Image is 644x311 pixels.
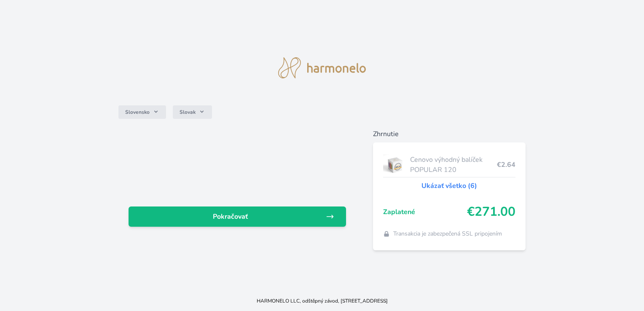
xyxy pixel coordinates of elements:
button: Slovensko [118,105,166,119]
a: Ukázať všetko (6) [421,181,477,191]
span: Slovak [180,109,196,115]
span: Transakcia je zabezpečená SSL pripojením [393,230,502,238]
span: Cenovo výhodný balíček POPULAR 120 [410,155,496,175]
span: €271.00 [467,204,515,220]
a: Pokračovať [129,206,346,227]
h6: Zhrnutie [373,129,526,139]
span: €2.64 [497,160,515,170]
img: popular.jpg [383,154,407,175]
span: Slovensko [125,109,150,115]
button: Slovak [173,105,212,119]
span: Pokračovať [135,212,325,222]
span: Zaplatené [383,207,467,217]
img: logo.svg [278,57,366,78]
